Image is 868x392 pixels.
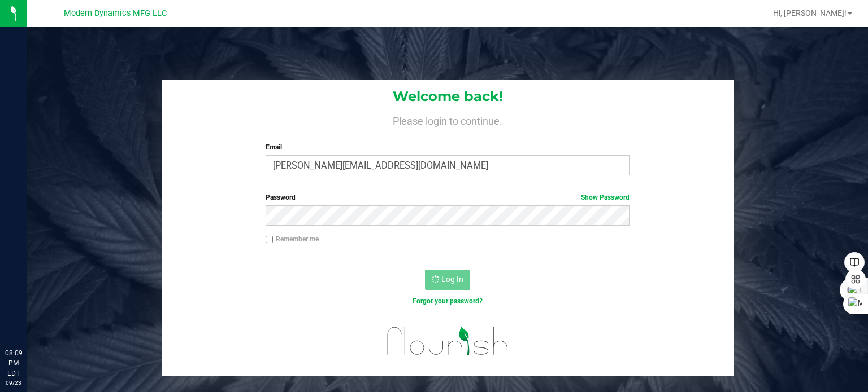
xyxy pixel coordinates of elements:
p: 08:09 PM EDT [5,348,22,378]
span: Password [266,193,296,201]
span: Hi, [PERSON_NAME]! [773,8,847,17]
span: Log In [441,275,463,284]
img: flourish_logo.svg [376,318,519,364]
a: Forgot your password? [413,297,483,305]
button: Log In [425,270,470,290]
input: Remember me [266,236,274,244]
p: 09/23 [5,378,22,387]
label: Remember me [266,234,319,244]
a: Show Password [581,193,630,201]
h4: Please login to continue. [162,113,734,126]
label: Email [266,142,630,152]
span: Modern Dynamics MFG LLC [64,8,167,18]
h1: Welcome back! [162,89,734,104]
